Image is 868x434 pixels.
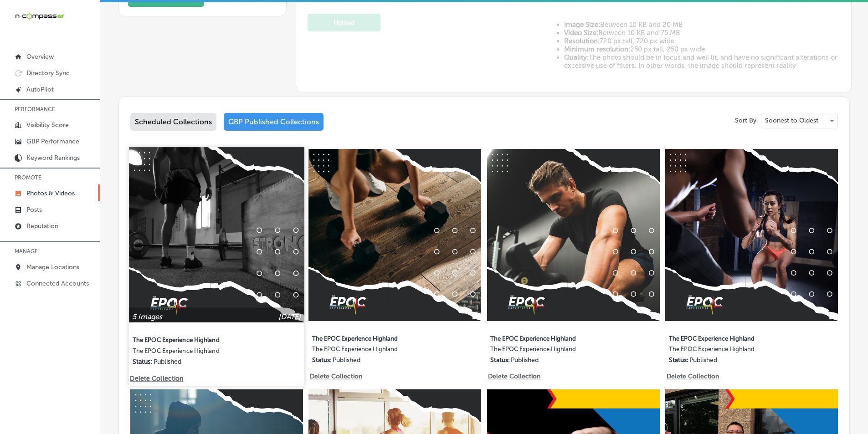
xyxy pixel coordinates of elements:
label: The EPOC Experience Highland [669,330,799,346]
div: Scheduled Collections [130,113,216,131]
p: Status: [490,356,510,364]
p: Reputation [26,222,58,230]
img: 660ab0bf-5cc7-4cb8-ba1c-48b5ae0f18e60NCTV_CLogo_TV_Black_-500x88.png [15,12,65,20]
p: Delete Collection [310,373,361,380]
p: Status: [312,356,332,364]
p: Published [333,356,360,364]
img: Collection thumbnail [487,149,660,322]
p: Published [689,356,717,364]
p: Soonest to Oldest [765,116,818,125]
p: Status: [669,356,688,364]
p: Photos & Videos [26,189,75,197]
img: Collection thumbnail [308,149,481,322]
img: Collection thumbnail [665,149,838,322]
div: GBP Published Collections [224,113,324,131]
label: The EPOC Experience Highland [490,346,621,356]
p: Delete Collection [488,373,539,380]
p: Published [511,356,539,364]
p: [DATE] [278,312,301,321]
p: Status: [133,357,153,365]
label: The EPOC Experience Highland [133,347,265,357]
p: AutoPilot [26,86,54,93]
p: Sort By [735,117,756,124]
p: GBP Performance [26,138,79,145]
p: Delete Collection [130,374,182,382]
p: Delete Collection [667,373,718,380]
label: The EPOC Experience Highland [312,346,442,356]
p: Visibility Score [26,121,69,129]
p: Published [154,357,182,365]
label: The EPOC Experience Highland [133,331,265,347]
p: 5 images [132,312,162,321]
p: Keyword Rankings [26,154,80,162]
label: The EPOC Experience Highland [312,330,442,346]
img: Collection thumbnail [129,147,304,322]
label: The EPOC Experience Highland [490,330,621,346]
label: The EPOC Experience Highland [669,346,799,356]
p: Directory Sync [26,69,70,77]
p: Overview [26,53,54,61]
p: Connected Accounts [26,280,89,287]
div: Soonest to Oldest [761,113,837,128]
p: Posts [26,206,42,214]
p: Manage Locations [26,263,79,271]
